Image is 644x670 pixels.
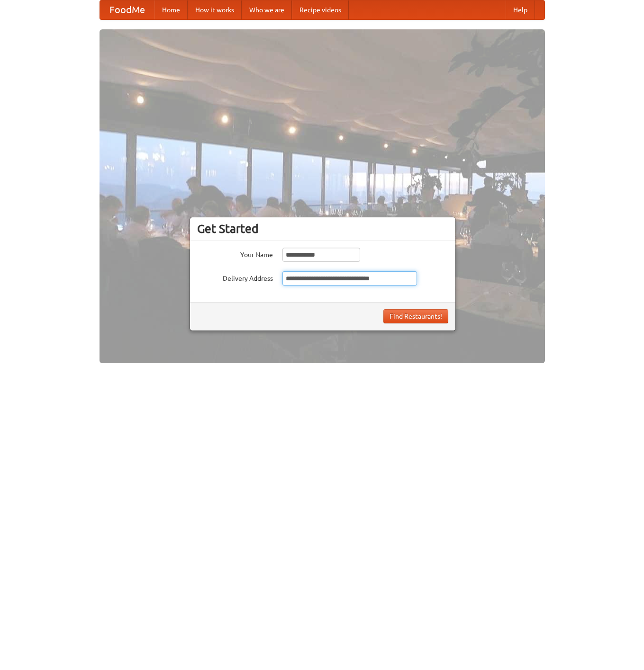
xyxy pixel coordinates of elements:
a: Recipe videos [292,0,349,19]
a: Help [506,0,535,19]
label: Your Name [197,248,273,259]
a: How it works [188,0,242,19]
a: FoodMe [100,0,154,19]
h3: Get Started [197,222,448,236]
label: Delivery Address [197,271,273,283]
a: Home [154,0,188,19]
a: Who we are [242,0,292,19]
button: Find Restaurants! [383,309,448,323]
